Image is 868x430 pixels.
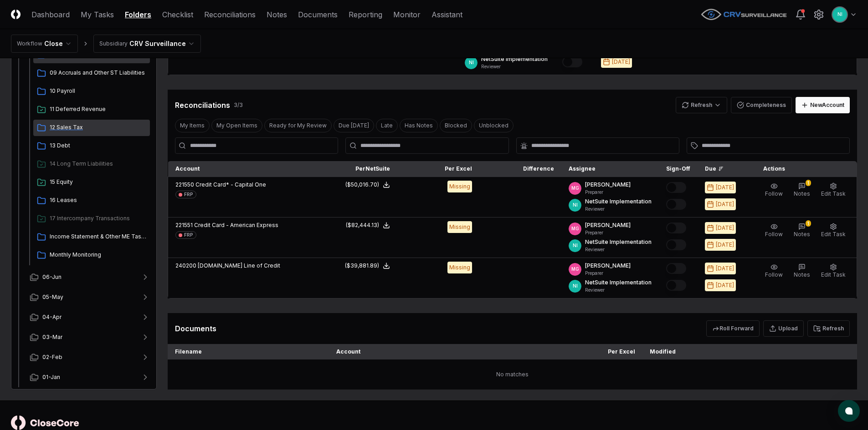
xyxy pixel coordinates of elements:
button: Follow [763,181,785,200]
button: Unblocked [474,119,514,132]
button: 02-Feb [22,347,157,367]
span: Notes [794,190,810,197]
span: Follow [765,190,783,197]
th: Account [329,344,480,359]
div: Actions [756,165,850,173]
button: Mark complete [666,280,686,291]
th: Difference [479,161,561,177]
a: Assistant [431,9,462,20]
th: Per Excel [397,161,479,177]
span: Credit Card - American Express [194,222,278,228]
p: [PERSON_NAME] [585,262,631,270]
p: Reviewer [481,63,548,70]
th: Per NetSuite [315,161,397,177]
button: Follow [763,262,785,281]
span: Income Statement & Other ME Tasks [50,233,146,241]
p: Reviewer [585,246,652,253]
img: CRV Surveillance logo [700,8,788,20]
span: 03-Mar [42,333,62,341]
span: NI [837,11,842,18]
button: Mark complete [562,56,582,67]
span: 14 Long Term Liabilities [50,160,146,168]
button: My Items [175,119,210,132]
button: Mark complete [666,263,686,274]
span: Follow [765,271,783,278]
span: 17 Intercompany Transactions [50,214,146,223]
a: 09 Accruals and Other ST Liabilities [33,65,150,81]
button: Ready for My Review [264,119,332,132]
div: Subsidiary [99,40,128,48]
span: 06-Jun [42,273,62,281]
span: 15 Equity [50,178,146,186]
span: Edit Task [821,271,846,278]
div: ($50,016.70) [345,181,379,189]
span: 05-May [42,293,63,301]
span: NI [573,242,578,249]
a: Reconciliations [204,9,256,20]
button: Due Today [334,119,374,132]
div: [DATE] [716,241,734,249]
th: Filename [168,344,329,359]
img: logo [11,415,79,430]
div: Missing [447,181,472,192]
button: NewAccount [796,97,850,113]
span: Edit Task [821,231,846,238]
button: Follow [763,221,785,240]
a: Dashboard [31,9,70,20]
div: [DATE] [716,183,734,192]
div: FRP [184,191,193,198]
button: Upload [763,320,804,337]
span: Credit Card* - Capital One [195,181,266,188]
div: ($39,881.89) [345,262,379,270]
img: Logo [11,10,21,19]
span: 12 Sales Tax [50,123,146,132]
div: [DATE] [716,200,734,208]
a: Monitor [393,9,421,20]
button: atlas-launcher [838,400,860,422]
span: 02-Feb [42,353,62,361]
button: 01-Jan [22,367,157,387]
p: NetSuite Implementation [481,55,548,63]
div: Workflow [17,40,42,48]
button: Edit Task [819,262,847,281]
button: 03-Mar [22,327,157,347]
span: Edit Task [821,190,846,197]
span: Follow [765,231,783,238]
div: [DATE] [716,264,734,273]
a: Reporting [349,9,382,20]
span: 240200 [175,262,196,269]
a: Checklist [162,9,193,20]
button: ($39,881.89) [345,262,390,270]
span: 11 Deferred Revenue [50,105,146,113]
div: Account [175,165,308,173]
button: Mark complete [666,199,686,210]
span: 10 Payroll [50,87,146,95]
button: 1Notes [792,181,812,200]
a: 11 Deferred Revenue [33,101,150,118]
button: Refresh [807,320,850,337]
p: Preparer [585,229,631,236]
a: Documents [298,9,338,20]
div: FRP [184,232,193,238]
button: Late [376,119,398,132]
button: Edit Task [819,221,847,240]
span: 13 Debt [50,142,146,150]
th: Assignee [561,161,659,177]
div: [DATE] [612,58,630,66]
th: Modified [642,344,800,359]
div: New Account [810,101,844,109]
button: Has Notes [400,119,438,132]
span: Monthly Monitoring [50,251,146,259]
button: NI [832,6,848,23]
button: 1Notes [792,221,812,240]
div: ($82,444.13) [346,221,379,229]
p: [PERSON_NAME] [585,221,631,229]
button: Blocked [440,119,472,132]
div: Documents [175,323,216,334]
button: Mark complete [666,182,686,193]
a: 17 Intercompany Transactions [33,211,150,227]
div: Missing [447,262,472,273]
span: [DOMAIN_NAME] Line of Credit [198,262,280,269]
p: NetSuite Implementation [585,238,652,246]
button: My Open Items [211,119,262,132]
